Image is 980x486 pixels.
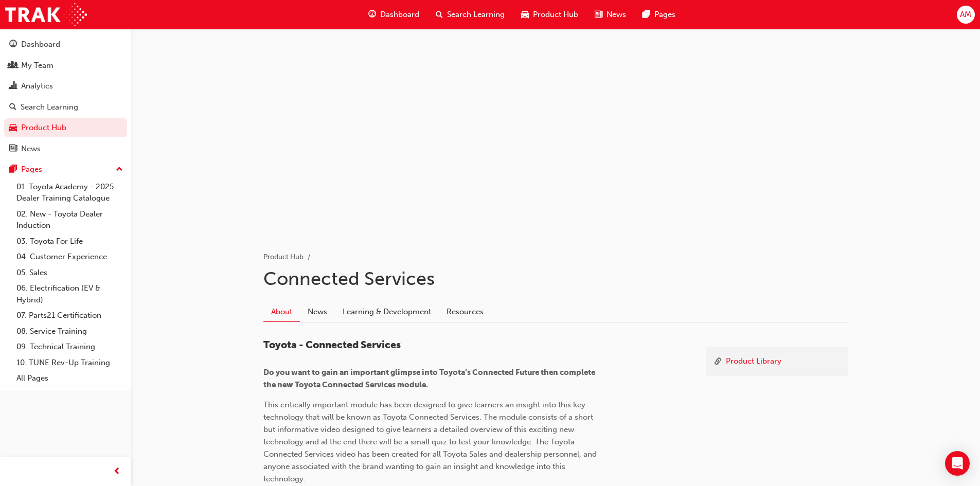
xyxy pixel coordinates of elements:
[533,9,578,21] span: Product Hub
[607,9,626,21] span: News
[12,308,127,323] a: 07. Parts21 Certification
[957,6,975,24] button: AM
[447,9,505,21] span: Search Learning
[116,163,123,176] span: up-icon
[21,164,42,175] div: Pages
[436,8,443,21] span: search-icon
[12,233,127,249] a: 03. Toyota For Life
[263,400,599,483] span: This critically important module has been designed to give learners an insight into this key tech...
[9,40,17,49] span: guage-icon
[12,265,127,281] a: 05. Sales
[335,302,439,321] a: Learning & Development
[643,8,650,21] span: pages-icon
[4,56,127,75] a: My Team
[263,267,848,290] h1: Connected Services
[9,61,17,70] span: people-icon
[4,160,127,179] button: Pages
[4,35,127,54] a: Dashboard
[263,368,597,389] span: Do you want to gain an important glimpse into Toyota’s Connected Future then complete the new Toy...
[368,8,376,21] span: guage-icon
[380,9,419,21] span: Dashboard
[4,139,127,158] a: News
[263,339,401,351] span: Toyota - Connected Services
[714,355,722,368] span: link-icon
[9,103,16,112] span: search-icon
[113,465,121,478] span: prev-icon
[263,253,304,261] a: Product Hub
[21,143,41,155] div: News
[9,123,17,133] span: car-icon
[634,4,684,25] a: pages-iconPages
[513,4,586,25] a: car-iconProduct Hub
[654,9,675,21] span: Pages
[9,165,17,174] span: pages-icon
[21,39,60,50] div: Dashboard
[9,145,17,154] span: news-icon
[263,302,300,322] a: About
[4,98,127,117] a: Search Learning
[21,80,53,92] div: Analytics
[12,323,127,339] a: 08. Service Training
[12,249,127,265] a: 04. Customer Experience
[521,8,529,21] span: car-icon
[4,33,127,160] button: DashboardMy TeamAnalyticsSearch LearningProduct HubNews
[12,355,127,371] a: 10. TUNE Rev-Up Training
[4,77,127,96] a: Analytics
[5,3,87,26] img: Trak
[12,280,127,308] a: 06. Electrification (EV & Hybrid)
[12,206,127,233] a: 02. New - Toyota Dealer Induction
[12,179,127,206] a: 01. Toyota Academy - 2025 Dealer Training Catalogue
[12,339,127,355] a: 09. Technical Training
[945,451,970,476] div: Open Intercom Messenger
[586,4,634,25] a: news-iconNews
[360,4,427,25] a: guage-iconDashboard
[300,302,335,321] a: News
[4,118,127,137] a: Product Hub
[595,8,602,21] span: news-icon
[12,370,127,386] a: All Pages
[9,82,17,91] span: chart-icon
[439,302,491,321] a: Resources
[427,4,513,25] a: search-iconSearch Learning
[21,101,78,113] div: Search Learning
[21,60,54,71] div: My Team
[960,9,971,21] span: AM
[726,355,781,368] a: Product Library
